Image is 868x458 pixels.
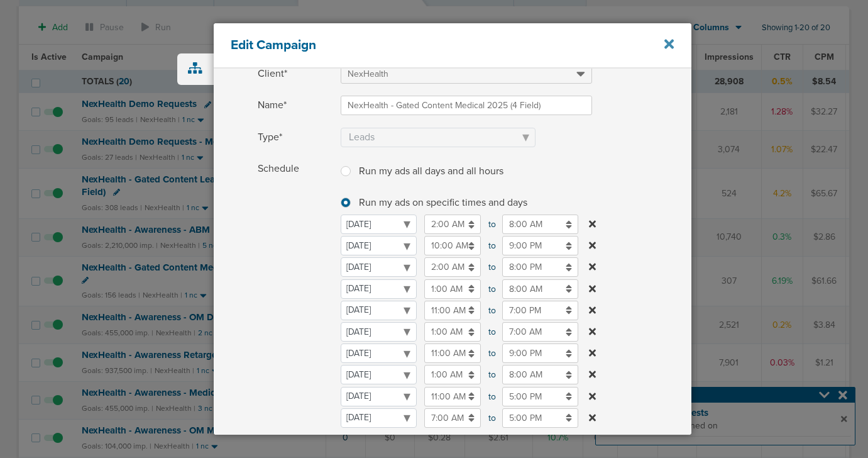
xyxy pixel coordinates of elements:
span: Run my ads on specific times and days [359,196,527,209]
input: to [424,301,481,320]
select: to [341,257,417,277]
span: to [488,301,495,320]
input: to [502,236,578,255]
input: to [502,343,578,363]
input: to [424,343,481,363]
span: to [488,322,495,342]
span: to [488,257,495,277]
button: to [586,365,599,384]
span: to [488,408,495,428]
select: to [341,236,417,255]
button: to [586,236,599,255]
input: to [424,408,481,428]
button: to [586,257,599,277]
select: to [341,322,417,342]
select: to [341,301,417,320]
select: to [341,343,417,363]
span: to [488,387,495,406]
span: to [488,279,495,299]
input: to [424,236,481,255]
select: to [341,387,417,406]
select: Type* [341,128,536,147]
select: to [341,365,417,384]
span: Run my ads all days and all hours [359,165,503,177]
span: to [488,343,495,363]
input: to [424,387,481,406]
button: to [586,301,599,320]
select: to [341,408,417,428]
select: to [341,279,417,299]
input: to [424,322,481,342]
span: Client* [258,64,333,84]
button: to [586,279,599,299]
button: to [586,322,599,342]
input: to [424,215,481,234]
input: to [502,279,578,299]
button: to [586,215,599,234]
input: to [502,387,578,406]
h4: Edit Campaign [231,37,630,53]
button: to [586,343,599,363]
span: Type* [258,128,333,147]
span: to [488,365,495,384]
input: to [502,215,578,234]
span: to [488,236,495,255]
input: to [502,322,578,342]
button: to [586,387,599,406]
select: to [341,215,417,234]
input: to [424,365,481,384]
button: to [586,408,599,428]
input: to [424,279,481,299]
input: to [502,257,578,277]
input: to [502,365,578,384]
input: to [424,257,481,277]
span: Name* [258,96,333,115]
input: to [502,408,578,428]
span: to [488,215,495,234]
input: to [502,301,578,320]
input: Name* [341,96,592,115]
span: NexHealth [348,69,388,79]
